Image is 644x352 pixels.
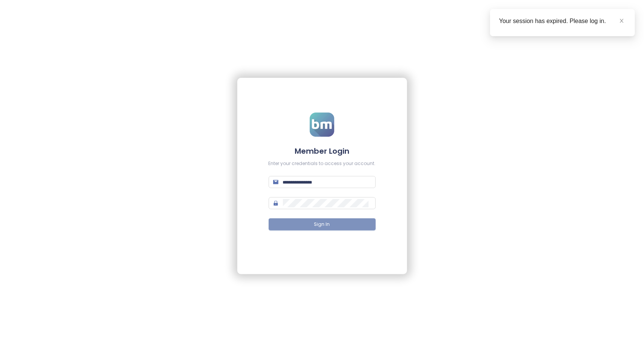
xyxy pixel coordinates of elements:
[314,221,330,228] span: Sign In
[273,179,278,185] span: mail
[273,201,278,206] span: lock
[619,18,624,23] span: close
[310,113,334,137] img: logo
[269,146,376,156] h4: Member Login
[269,160,376,167] div: Enter your credentials to access your account.
[269,218,376,230] button: Sign In
[499,17,626,26] div: Your session has expired. Please log in.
